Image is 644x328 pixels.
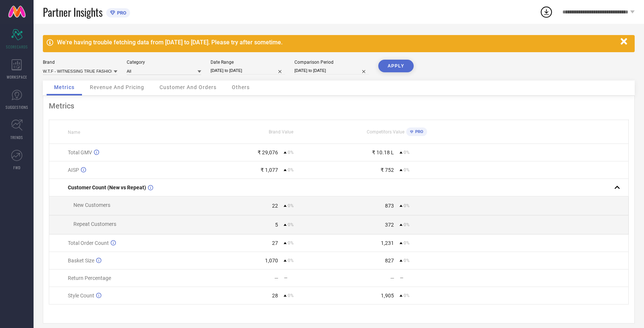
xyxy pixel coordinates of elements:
span: Repeat Customers [73,221,116,227]
span: Return Percentage [68,275,111,281]
span: FWD [13,165,20,170]
span: Customer Count (New vs Repeat) [68,184,146,190]
div: 22 [272,203,278,209]
input: Select comparison period [294,67,369,75]
span: 0% [288,167,294,173]
div: — [400,275,454,281]
span: 0% [404,222,410,227]
span: Total GMV [68,149,92,155]
span: 0% [404,240,410,246]
span: 0% [404,150,410,155]
div: 1,070 [265,258,278,264]
span: SCORECARDS [6,44,28,50]
button: APPLY [378,60,414,72]
div: We're having trouble fetching data from [DATE] to [DATE]. Please try after sometime. [57,39,617,46]
div: 1,905 [381,293,394,299]
span: 0% [404,293,410,298]
span: Competitors Value [367,129,404,135]
span: AISP [68,167,79,173]
span: Customer And Orders [160,84,217,90]
span: WORKSPACE [7,74,27,80]
div: Category [127,60,201,65]
span: Partner Insights [43,4,102,20]
div: — [274,275,278,281]
span: Others [232,84,250,90]
div: Comparison Period [294,60,369,65]
span: Style Count [68,293,94,299]
div: — [284,275,338,281]
div: Metrics [49,101,629,110]
input: Select date range [211,67,285,75]
div: ₹ 10.18 L [372,149,394,155]
span: Name [68,130,80,135]
div: — [390,275,394,281]
span: 0% [288,240,294,246]
span: PRO [115,10,126,16]
span: New Customers [73,202,110,208]
span: 0% [288,293,294,298]
span: 0% [404,167,410,173]
div: 28 [272,293,278,299]
div: Open download list [540,5,553,19]
span: 0% [288,222,294,227]
div: 873 [385,203,394,209]
span: 0% [288,258,294,263]
span: Total Order Count [68,240,109,246]
div: 1,231 [381,240,394,246]
span: Basket Size [68,258,94,264]
span: Brand Value [269,129,293,135]
span: 0% [288,150,294,155]
span: 0% [404,203,410,208]
span: TRENDS [10,135,23,140]
span: 0% [288,203,294,208]
div: 5 [275,222,278,228]
span: PRO [413,129,423,134]
span: Metrics [54,84,75,90]
span: Revenue And Pricing [90,84,144,90]
div: 827 [385,258,394,264]
div: Brand [43,60,117,65]
div: 372 [385,222,394,228]
div: ₹ 1,077 [261,167,278,173]
div: ₹ 29,076 [258,149,278,155]
div: ₹ 752 [381,167,394,173]
span: 0% [404,258,410,263]
div: 27 [272,240,278,246]
div: Date Range [211,60,285,65]
span: SUGGESTIONS [6,104,28,110]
